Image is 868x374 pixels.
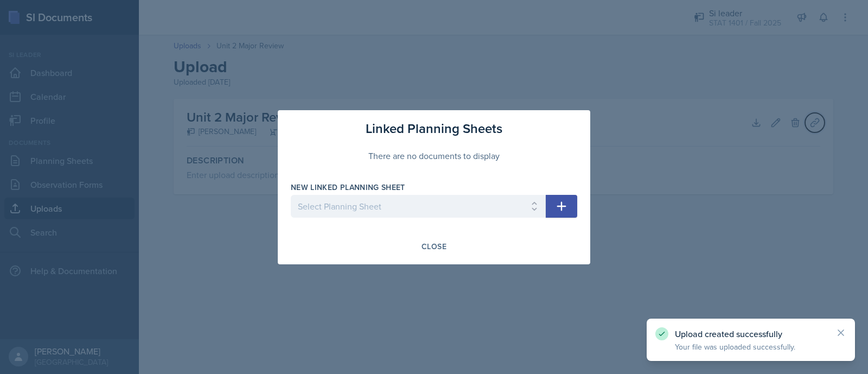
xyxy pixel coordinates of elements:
[414,237,454,256] button: Close
[291,138,577,173] div: There are no documents to display
[422,242,446,251] div: Close
[675,341,827,352] p: Your file was uploaded successfully.
[291,182,405,193] label: New Linked Planning Sheet
[366,119,502,138] h3: Linked Planning Sheets
[675,328,827,339] p: Upload created successfully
